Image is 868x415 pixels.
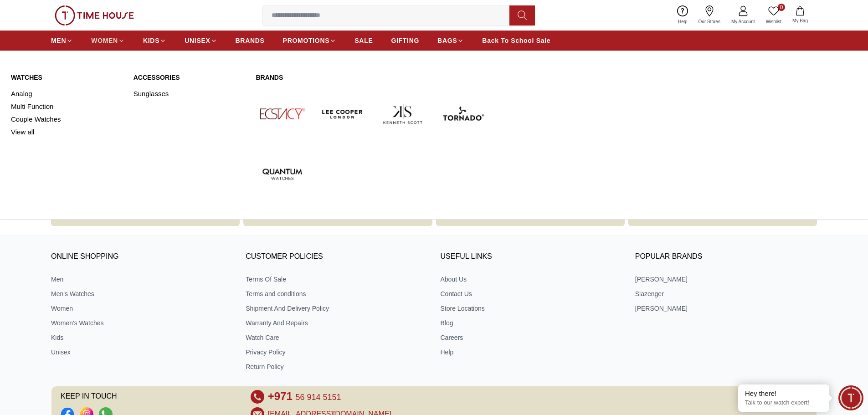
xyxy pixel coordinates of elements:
[236,32,265,49] a: BRANDS
[91,32,125,49] a: WOMEN
[283,32,337,49] a: PROMOTIONS
[354,32,373,49] a: SALE
[256,73,489,82] a: Brands
[635,304,817,313] a: [PERSON_NAME]
[246,289,427,298] a: Terms and conditions
[441,275,622,284] a: About Us
[437,87,489,140] img: Tornado
[134,73,245,82] a: Accessories
[246,318,427,328] a: Warranty And Repairs
[441,318,622,328] a: Blog
[51,32,73,49] a: MEN
[246,304,427,313] a: Shipment And Delivery Policy
[316,87,369,140] img: Lee Cooper
[787,5,813,26] button: My Bag
[51,289,233,298] a: Men's Watches
[268,390,341,404] a: +971 56 914 5151
[246,275,427,284] a: Terms Of Sale
[51,275,233,284] a: Men
[437,32,464,49] a: BAGS
[11,73,123,82] a: Watches
[635,275,817,284] a: [PERSON_NAME]
[695,18,724,25] span: Our Stores
[441,333,622,342] a: Careers
[246,333,427,342] a: Watch Care
[283,36,330,45] span: PROMOTIONS
[789,17,812,24] span: My Bag
[143,32,166,49] a: KIDS
[778,4,785,11] span: 0
[61,390,238,404] span: KEEP IN TOUCH
[673,4,693,27] a: Help
[391,36,419,45] span: GIFTING
[376,87,429,140] img: Kenneth Scott
[11,126,123,138] a: View all
[441,304,622,313] a: Store Locations
[55,5,134,26] img: ...
[51,36,66,45] span: MEN
[728,18,759,25] span: My Account
[246,362,427,371] a: Return Policy
[246,250,427,264] h3: CUSTOMER POLICIES
[11,113,123,126] a: Couple Watches
[437,36,457,45] span: BAGS
[143,36,159,45] span: KIDS
[11,87,123,100] a: Analog
[256,148,308,200] img: Quantum
[635,289,817,298] a: Slazenger
[134,87,245,100] a: Sunglasses
[693,4,726,27] a: Our Stores
[745,399,822,407] p: Talk to our watch expert!
[762,18,785,25] span: Wishlist
[185,32,217,49] a: UNISEX
[745,389,822,398] div: Hey there!
[185,36,210,45] span: UNISEX
[51,250,233,264] h3: ONLINE SHOPPING
[354,36,373,45] span: SALE
[391,32,419,49] a: GIFTING
[674,18,691,25] span: Help
[441,289,622,298] a: Contact Us
[51,348,233,357] a: Unisex
[760,4,787,27] a: 0Wishlist
[635,250,817,264] h3: Popular Brands
[246,348,427,357] a: Privacy Policy
[91,36,118,45] span: WOMEN
[51,304,233,313] a: Women
[51,333,233,342] a: Kids
[295,393,341,402] span: 56 914 5151
[482,36,550,45] span: Back To School Sale
[256,87,308,140] img: Ecstacy
[838,385,863,410] div: Chat Widget
[441,250,622,264] h3: USEFUL LINKS
[11,100,123,113] a: Multi Function
[482,32,550,49] a: Back To School Sale
[51,318,233,328] a: Women's Watches
[236,36,265,45] span: BRANDS
[441,348,622,357] a: Help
